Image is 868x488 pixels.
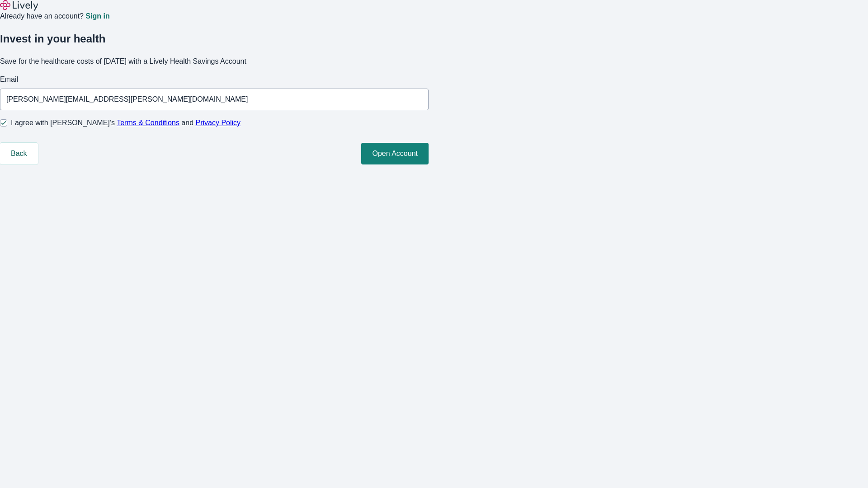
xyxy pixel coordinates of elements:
a: Sign in [85,13,109,20]
a: Terms & Conditions [117,119,179,127]
button: Open Account [361,143,429,164]
a: Privacy Policy [196,119,241,127]
span: I agree with [PERSON_NAME]’s and [11,117,241,128]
